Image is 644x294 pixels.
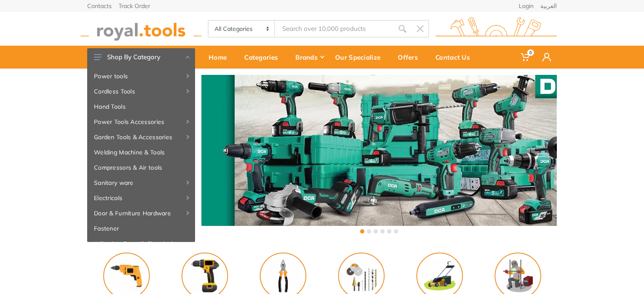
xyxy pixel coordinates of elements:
a: Fastener [87,221,195,236]
select: Category [209,21,275,37]
a: Hand Tools [87,99,195,114]
a: Login [519,3,534,9]
input: Site search [275,20,394,38]
a: Compressors & Air tools [87,160,195,175]
img: royal.tools Logo [80,17,202,41]
img: royal.tools Logo [435,17,557,41]
div: Brands [289,48,329,66]
div: Offers [392,48,429,66]
a: 0 [515,46,537,69]
a: العربية [540,3,557,9]
a: Cordless Tools [87,84,195,99]
a: Power Tools Accessories [87,114,195,129]
a: Power tools [87,69,195,84]
a: Electricals [87,190,195,206]
div: Categories [238,48,289,66]
a: Door & Furniture Hardware [87,206,195,221]
button: Shop By Category [87,48,195,66]
a: Offers [392,46,429,69]
a: Categories [238,46,289,69]
a: Contact Us [429,46,482,69]
a: Track Order [118,3,150,9]
a: Adhesive, Spray & Chemical [87,236,195,251]
a: Sanitary ware [87,175,195,190]
div: Home [203,48,238,66]
a: Welding Machine & Tools [87,145,195,160]
a: Home [203,46,238,69]
span: 0 [527,49,534,56]
a: Contacts [87,3,112,9]
a: Garden Tools & Accessories [87,129,195,145]
div: Contact Us [429,48,482,66]
a: Our Specialize [329,46,392,69]
div: Our Specialize [329,48,392,66]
